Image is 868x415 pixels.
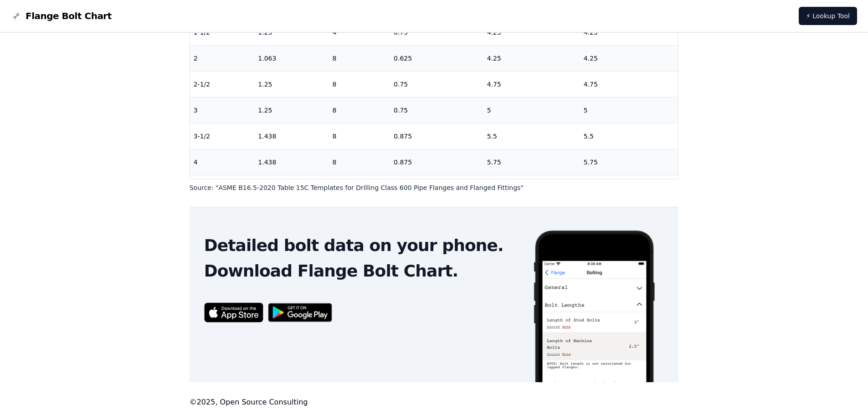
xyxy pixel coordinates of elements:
td: 1.25 [254,97,329,123]
td: 0.625 [390,45,483,71]
td: 5.5 [580,123,678,149]
span: Flange Bolt Chart [26,10,112,22]
td: 1.438 [254,149,329,175]
td: 5.5 [483,123,580,149]
img: Get it on Google Play [263,298,337,327]
td: 8 [329,175,390,201]
td: 0.75 [390,97,483,123]
td: 8 [329,149,390,175]
td: 4.25 [580,45,678,71]
h2: Download Flange Bolt Chart. [204,262,518,280]
h2: Detailed bolt data on your phone. [204,236,518,255]
td: 6.5 [483,175,580,201]
td: 6.5 [580,175,678,201]
p: Source: " ASME B16.5-2020 Table 15C Templates for Drilling Class 600 Pipe Flanges and Flanged Fit... [190,183,679,192]
a: Flange Bolt Chart LogoFlange Bolt Chart [11,10,112,22]
td: 8 [329,45,390,71]
td: 1.625 [254,175,329,201]
td: 4.75 [483,71,580,97]
img: Flange Bolt Chart Logo [11,10,22,21]
td: 3 [190,97,255,123]
td: 4.25 [483,45,580,71]
td: 1.25 [254,71,329,97]
td: 4 [190,149,255,175]
td: 8 [329,97,390,123]
td: 1.438 [254,123,329,149]
td: 5 [190,175,255,201]
td: 1 [390,175,483,201]
td: 1.063 [254,45,329,71]
td: 3-1/2 [190,123,255,149]
a: ⚡ Lookup Tool [799,7,857,25]
td: 0.875 [390,123,483,149]
td: 8 [329,123,390,149]
td: 0.75 [390,71,483,97]
td: 5.75 [483,149,580,175]
td: 5.75 [580,149,678,175]
td: 2-1/2 [190,71,255,97]
footer: © 2025 , Open Source Consulting [190,397,679,408]
td: 0.875 [390,149,483,175]
td: 2 [190,45,255,71]
td: 5 [483,97,580,123]
img: App Store badge for the Flange Bolt Chart app [204,302,263,322]
td: 4.75 [580,71,678,97]
td: 8 [329,71,390,97]
td: 5 [580,97,678,123]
